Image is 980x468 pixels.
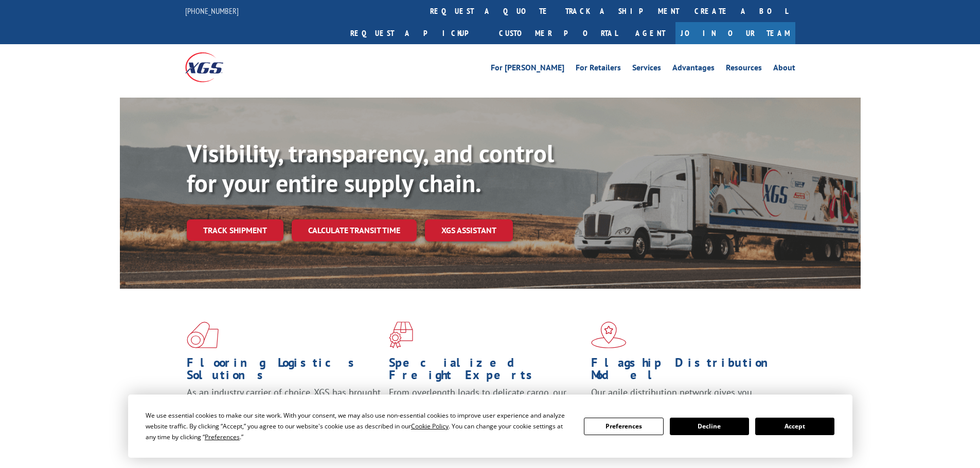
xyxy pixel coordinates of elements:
[187,357,381,386] h1: Flooring Logistics Solutions
[187,386,381,423] span: As an industry carrier of choice, XGS has brought innovation and dedication to flooring logistics...
[773,64,795,75] a: About
[670,418,749,435] button: Decline
[675,22,795,44] a: Join Our Team
[187,322,219,348] img: xgs-icon-total-supply-chain-intelligence-red
[591,357,786,386] h1: Flagship Distribution Model
[491,64,564,75] a: For [PERSON_NAME]
[591,322,627,348] img: xgs-icon-flagship-distribution-model-red
[672,64,715,75] a: Advantages
[187,137,554,199] b: Visibility, transparency, and control for your entire supply chain.
[584,418,663,435] button: Preferences
[491,22,625,44] a: Customer Portal
[292,219,417,241] a: Calculate transit time
[425,219,513,241] a: XGS ASSISTANT
[389,386,583,432] p: From overlength loads to delicate cargo, our experienced staff knows the best way to move your fr...
[755,418,834,435] button: Accept
[389,322,413,348] img: xgs-icon-focused-on-flooring-red
[187,219,283,241] a: Track shipment
[205,433,240,441] span: Preferences
[146,410,572,442] div: We use essential cookies to make our site work. With your consent, we may also use non-essential ...
[411,422,449,430] span: Cookie Policy
[576,64,621,75] a: For Retailers
[726,64,762,75] a: Resources
[389,357,583,386] h1: Specialized Freight Experts
[343,22,491,44] a: Request a pickup
[185,6,239,16] a: [PHONE_NUMBER]
[591,386,780,410] span: Our agile distribution network gives you nationwide inventory management on demand.
[632,64,661,75] a: Services
[625,22,675,44] a: Agent
[128,395,852,458] div: Cookie Consent Prompt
